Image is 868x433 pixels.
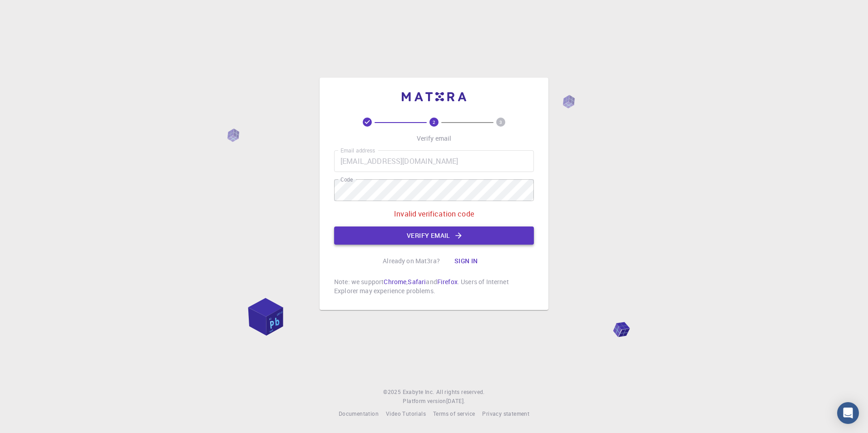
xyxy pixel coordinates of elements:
text: 3 [499,119,502,125]
span: Exabyte Inc. [403,388,434,395]
a: Privacy statement [482,409,529,418]
label: Email address [340,147,375,154]
a: [DATE]. [446,397,465,406]
span: Terms of service [433,410,475,417]
a: Safari [408,277,426,286]
p: Invalid verification code [394,208,474,219]
span: [DATE] . [446,397,465,404]
span: Documentation [339,410,379,417]
label: Code [340,176,353,183]
p: Note: we support , and . Users of Internet Explorer may experience problems. [334,277,534,295]
a: Video Tutorials [386,409,426,418]
span: Privacy statement [482,410,529,417]
a: Exabyte Inc. [403,388,434,397]
a: Chrome [384,277,406,286]
p: Verify email [417,134,452,143]
a: Documentation [339,409,379,418]
div: Open Intercom Messenger [837,402,859,424]
span: Platform version [403,397,446,406]
text: 2 [433,119,435,125]
span: All rights reserved. [436,388,485,397]
span: Video Tutorials [386,410,426,417]
p: Already on Mat3ra? [383,256,440,266]
a: Terms of service [433,409,475,418]
button: Verify email [334,226,534,245]
button: Sign in [447,252,485,270]
a: Firefox [437,277,458,286]
span: © 2025 [383,388,402,397]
